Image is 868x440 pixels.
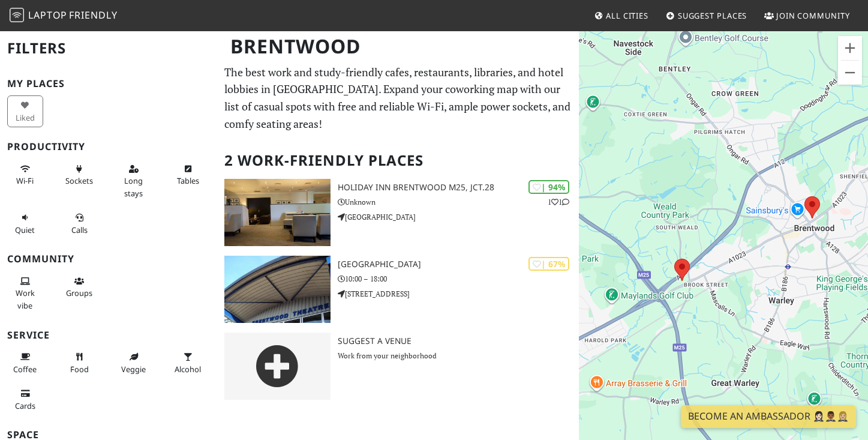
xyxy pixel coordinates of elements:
a: Holiday Inn Brentwood M25, Jct.28 | 94% 11 Holiday Inn Brentwood M25, Jct.28 Unknown [GEOGRAPHIC_... [217,179,579,246]
button: Food [61,347,97,379]
a: Suggest Places [661,5,752,26]
button: Tables [170,159,206,191]
span: Group tables [66,288,92,298]
span: Alcohol [175,364,201,375]
h3: [GEOGRAPHIC_DATA] [338,259,579,270]
button: Calls [61,208,97,240]
a: Become an Ambassador 🤵🏻‍♀️🤵🏾‍♂️🤵🏼‍♀️ [681,405,856,428]
h3: Productivity [7,141,210,152]
a: Join Community [759,5,855,26]
button: Zoom out [838,61,862,85]
span: Power sockets [65,175,93,186]
button: Alcohol [170,347,206,379]
p: Unknown [338,196,579,208]
button: Coffee [7,347,43,379]
span: Laptop [28,8,67,22]
a: LaptopFriendly LaptopFriendly [10,5,118,26]
span: Suggest Places [678,10,747,21]
span: Work-friendly tables [177,175,199,186]
h3: Suggest a Venue [338,336,579,346]
button: Wi-Fi [7,159,43,191]
button: Sockets [61,159,97,191]
a: Brentwood Theatre Cafe | 67% [GEOGRAPHIC_DATA] 10:00 – 18:00 [STREET_ADDRESS] [217,256,579,323]
div: | 67% [528,257,569,271]
button: Work vibe [7,271,43,315]
button: Quiet [7,208,43,240]
button: Veggie [116,347,152,379]
h3: My Places [7,78,210,89]
img: gray-place-d2bdb4477600e061c01bd816cc0f2ef0cfcb1ca9e3ad78868dd16fb2af073a21.png [224,333,331,400]
h3: Community [7,253,210,265]
span: Credit cards [15,400,35,411]
img: Brentwood Theatre Cafe [224,256,331,323]
img: LaptopFriendly [10,8,24,22]
span: Veggie [121,364,146,375]
span: All Cities [606,10,648,21]
h3: Holiday Inn Brentwood M25, Jct.28 [338,182,579,193]
span: People working [16,288,35,310]
p: [STREET_ADDRESS] [338,288,579,300]
p: Work from your neighborhood [338,350,579,361]
a: All Cities [589,5,653,26]
span: Quiet [15,225,35,235]
p: The best work and study-friendly cafes, restaurants, libraries, and hotel lobbies in [GEOGRAPHIC_... [224,64,572,133]
span: Join Community [776,10,850,21]
span: Coffee [13,364,37,375]
h2: 2 Work-Friendly Places [224,142,572,179]
button: Groups [61,271,97,303]
button: Long stays [116,159,152,203]
h1: Brentwood [221,30,576,63]
h3: Service [7,330,210,341]
span: Food [70,364,89,375]
h2: Filters [7,30,210,67]
span: Friendly [69,8,117,22]
span: Video/audio calls [71,225,88,235]
p: [GEOGRAPHIC_DATA] [338,211,579,223]
span: Stable Wi-Fi [16,175,34,186]
button: Cards [7,384,43,415]
p: 10:00 – 18:00 [338,273,579,285]
img: Holiday Inn Brentwood M25, Jct.28 [224,179,331,246]
button: Zoom in [838,36,862,60]
a: Suggest a Venue Work from your neighborhood [217,333,579,400]
span: Long stays [124,175,143,198]
p: 1 1 [548,196,569,208]
div: | 94% [528,180,569,194]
